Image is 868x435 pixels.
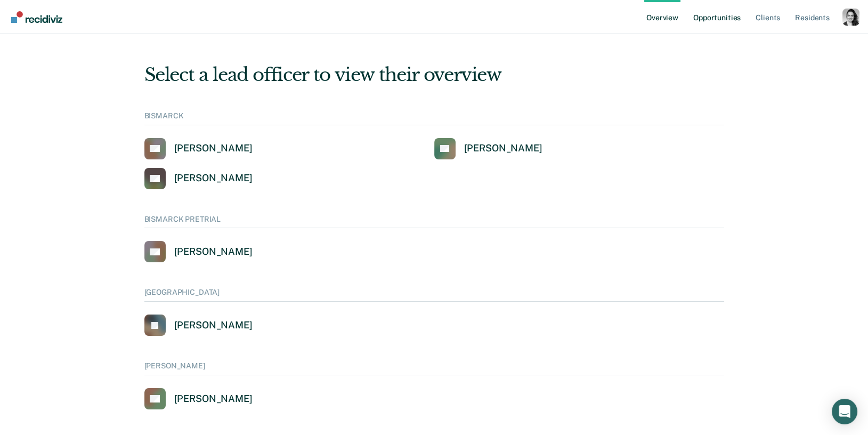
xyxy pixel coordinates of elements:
div: BISMARCK PRETRIAL [144,215,724,229]
a: [PERSON_NAME] [144,388,253,409]
div: [PERSON_NAME] [174,246,253,258]
div: BISMARCK [144,111,724,125]
img: Recidiviz [11,11,62,23]
div: [PERSON_NAME] [174,172,253,184]
a: [PERSON_NAME] [144,241,253,262]
a: [PERSON_NAME] [144,168,253,189]
div: [PERSON_NAME] [464,142,542,155]
div: [PERSON_NAME] [144,361,724,375]
div: [PERSON_NAME] [174,319,253,332]
div: [PERSON_NAME] [174,142,253,155]
div: [GEOGRAPHIC_DATA] [144,288,724,302]
a: [PERSON_NAME] [144,138,253,159]
div: Select a lead officer to view their overview [144,64,724,86]
div: [PERSON_NAME] [174,393,253,405]
a: [PERSON_NAME] [434,138,542,159]
div: Open Intercom Messenger [832,399,857,424]
button: Profile dropdown button [842,9,859,26]
a: [PERSON_NAME] [144,315,253,336]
